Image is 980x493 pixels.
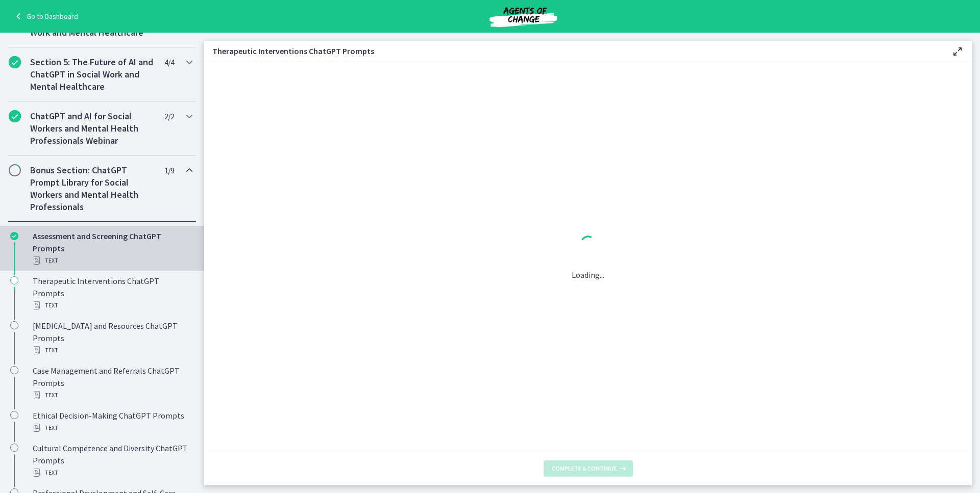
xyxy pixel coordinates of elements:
span: 1 / 9 [164,164,174,176]
i: Completed [9,110,21,122]
a: Go to Dashboard [12,10,78,22]
img: Agents of Change [462,4,584,29]
div: 1 [572,233,604,256]
div: Text [33,466,192,479]
span: 2 / 2 [164,110,174,122]
div: Text [33,389,192,401]
div: Ethical Decision-Making ChatGPT Prompts [33,409,192,434]
h2: ChatGPT and AI for Social Workers and Mental Health Professionals Webinar [30,110,155,147]
div: Assessment and Screening ChatGPT Prompts [33,230,192,267]
i: Completed [10,232,18,240]
div: Text [33,344,192,356]
h3: Therapeutic Interventions ChatGPT Prompts [212,45,935,57]
div: Case Management and Referrals ChatGPT Prompts [33,365,192,401]
p: Loading... [572,269,604,281]
div: Text [33,422,192,434]
div: Cultural Competence and Diversity ChatGPT Prompts [33,442,192,479]
div: [MEDICAL_DATA] and Resources ChatGPT Prompts [33,320,192,356]
div: Text [33,254,192,267]
div: Text [33,299,192,312]
span: Complete & continue [552,464,617,473]
i: Completed [9,56,21,68]
h2: Section 5: The Future of AI and ChatGPT in Social Work and Mental Healthcare [30,56,155,93]
span: 4 / 4 [164,56,174,68]
button: Complete & continue [544,460,633,477]
h2: Bonus Section: ChatGPT Prompt Library for Social Workers and Mental Health Professionals [30,164,155,213]
div: Therapeutic Interventions ChatGPT Prompts [33,275,192,312]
